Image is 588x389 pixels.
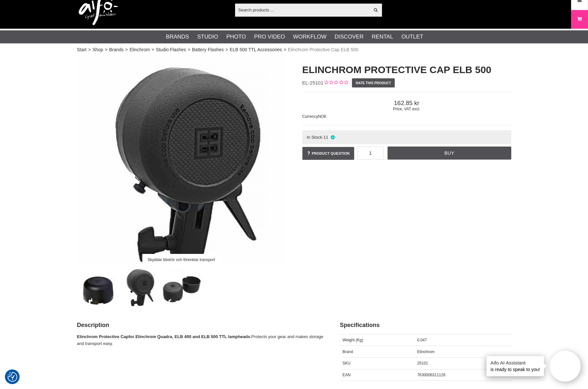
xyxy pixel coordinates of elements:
[77,46,87,53] a: Start
[293,33,326,41] a: Workflow
[109,46,123,53] a: Brands
[302,80,324,86] span: EL-25101
[372,33,393,41] a: Rental
[8,371,17,383] button: Consent Preferences
[342,361,351,366] span: SKU
[254,33,285,41] a: Pro Video
[77,334,129,339] strong: Elinchrom Protective Cap
[417,361,428,366] span: 25101
[302,100,511,107] span: 162.85
[324,80,348,86] div: Customer rating: 0
[77,321,324,329] h2: Description
[119,267,159,306] img: Skyddar blixtrör och förenklar transport
[302,147,354,160] a: Product question
[226,33,246,41] a: Photo
[105,46,107,53] span: >
[77,334,324,346] span: Protects your gear and makes storage and transport easy.
[142,254,220,265] div: Skyddar blixtrör och förenklar transport
[302,107,511,111] span: Price, VAT excl.
[151,46,154,53] span: >
[330,135,335,140] i: In stock
[197,33,218,41] a: Studio
[342,350,353,354] span: Brand
[307,135,322,140] span: In Stock
[166,33,189,41] a: Brands
[318,114,326,119] span: NOK
[324,135,328,140] span: 11
[288,46,358,53] span: Elinchrom Protective Cap ELB 500
[88,46,91,53] span: >
[92,46,103,53] a: Shop
[401,33,423,41] a: Outlet
[225,46,228,53] span: >
[335,33,364,41] a: Discover
[284,46,286,53] span: >
[77,56,286,265] img: Elinchrom skyddskåpa för ELB 500TTL ELB 400,Quadra
[352,78,395,87] a: Rate this product
[417,373,446,377] span: 7630006311126
[129,334,251,339] strong: for Elinchrom Quadra, ELB 400 and ELB 500 TTL lampheads.
[162,267,201,306] img: Enkel, smart design
[302,114,318,119] span: Currency
[417,350,435,354] span: Elinchrom
[230,46,282,53] a: ELB 500 TTL Accessories
[125,46,128,53] span: >
[192,46,224,53] a: Battery Flashes
[302,63,511,77] h1: Elinchrom Protective Cap ELB 500
[130,46,150,53] a: Elinchrom
[156,46,186,53] a: Studio Flashes
[388,147,511,160] a: Buy
[340,321,511,329] h2: Specifications
[342,373,351,377] span: EAN
[77,267,117,306] img: Elinchrom skyddskåpa för ELB 500TTL ELB 400,Quadra
[490,359,540,366] h4: Aifo AI Assistant
[77,56,286,265] a: Skyddar blixtrör och förenklar transport
[486,356,544,376] div: is ready to speak to you!
[342,338,363,342] span: Weight (Kg)
[417,338,427,342] span: 0.047
[188,46,190,53] span: >
[8,372,17,382] img: Revisit consent button
[235,5,370,15] input: Search products ...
